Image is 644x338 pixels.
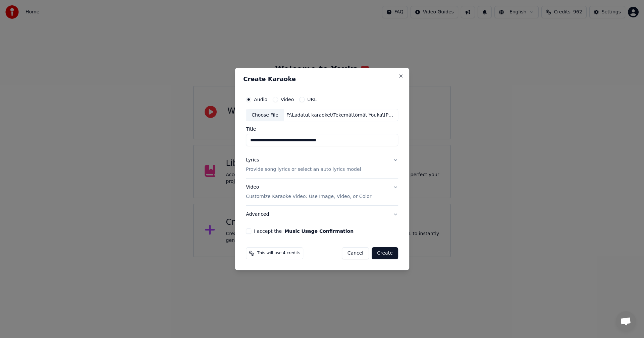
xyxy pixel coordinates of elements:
[257,251,300,256] span: This will use 4 credits
[246,109,284,121] div: Choose File
[246,157,259,164] div: Lyrics
[243,76,401,82] h2: Create Karaoke
[246,179,398,206] button: VideoCustomize Karaoke Video: Use Image, Video, or Color
[246,127,398,132] label: Title
[254,97,267,102] label: Audio
[307,97,317,102] label: URL
[246,193,371,200] p: Customize Karaoke Video: Use Image, Video, or Color
[254,229,354,233] label: I accept the
[372,247,398,259] button: Create
[246,206,398,223] button: Advanced
[281,97,294,102] label: Video
[284,112,398,119] div: F:\Ladatut karaoket\Tekemättömät Youka\[PERSON_NAME]\Astun aurinkolaivaan [PERSON_NAME].m4a
[246,152,398,179] button: LyricsProvide song lyrics or select an auto lyrics model
[284,229,354,233] button: I accept the
[246,184,371,200] div: Video
[342,247,369,259] button: Cancel
[246,166,361,173] p: Provide song lyrics or select an auto lyrics model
